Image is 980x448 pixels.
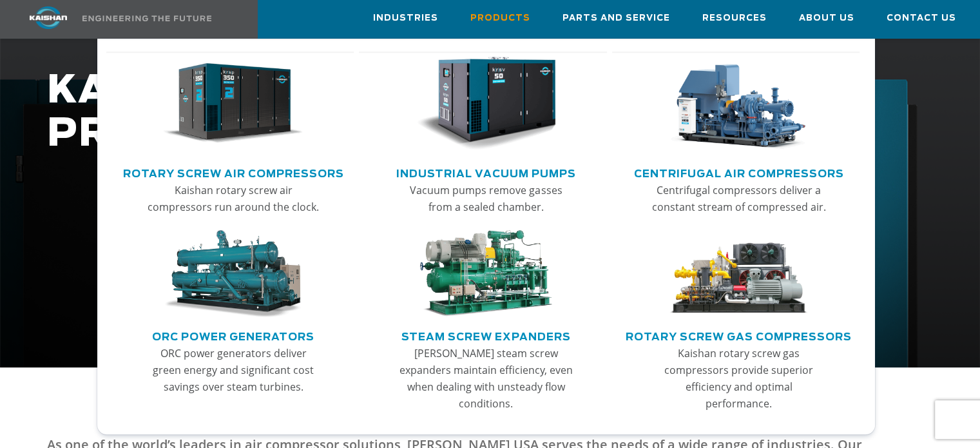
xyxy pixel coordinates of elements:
[399,182,573,215] p: Vacuum pumps remove gasses from a sealed chamber.
[669,230,809,317] img: thumb-Rotary-Screw-Gas-Compressors
[702,11,767,26] span: Resources
[416,57,556,151] img: thumb-Industrial-Vacuum-Pumps
[146,182,320,215] p: Kaishan rotary screw air compressors run around the clock.
[799,1,854,35] a: About Us
[396,162,576,182] a: Industrial Vacuum Pumps
[634,162,844,182] a: Centrifugal Air Compressors
[82,15,211,21] img: Engineering the future
[373,11,438,26] span: Industries
[123,162,344,182] a: Rotary Screw Air Compressors
[562,11,670,26] span: Parts and Service
[399,345,573,412] p: [PERSON_NAME] steam screw expanders maintain efficiency, even when dealing with unsteady flow con...
[652,182,826,215] p: Centrifugal compressors deliver a constant stream of compressed air.
[669,57,809,151] img: thumb-Centrifugal-Air-Compressors
[702,1,767,35] a: Resources
[152,326,314,345] a: ORC Power Generators
[163,230,303,317] img: thumb-ORC-Power-Generators
[47,70,783,156] h1: KAISHAN PRODUCTS
[416,230,556,317] img: thumb-Steam-Screw-Expanders
[401,326,571,345] a: Steam Screw Expanders
[626,326,852,345] a: Rotary Screw Gas Compressors
[163,57,303,151] img: thumb-Rotary-Screw-Air-Compressors
[373,1,438,35] a: Industries
[562,1,670,35] a: Parts and Service
[652,345,826,412] p: Kaishan rotary screw gas compressors provide superior efficiency and optimal performance.
[887,11,956,26] span: Contact Us
[887,1,956,35] a: Contact Us
[470,11,530,26] span: Products
[470,1,530,35] a: Products
[799,11,854,26] span: About Us
[146,345,320,395] p: ORC power generators deliver green energy and significant cost savings over steam turbines.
